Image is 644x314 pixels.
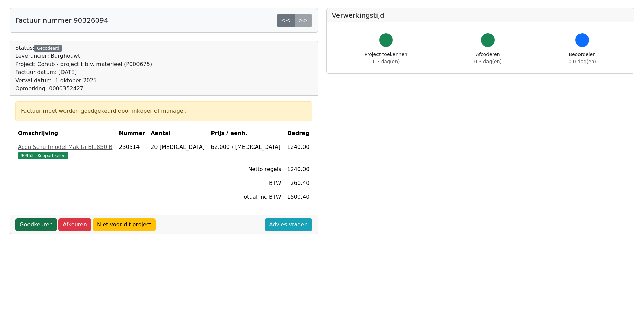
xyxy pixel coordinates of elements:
[265,218,312,231] a: Advies vragen
[21,107,307,115] div: Factuur moet worden goedgekeurd door inkoper of manager.
[332,11,629,19] h5: Verwerkingstijd
[15,68,152,76] div: Factuur datum: [DATE]
[208,126,284,140] th: Prijs / eenh.
[15,52,152,60] div: Leverancier: Burghouwt
[284,126,312,140] th: Bedrag
[116,140,148,162] td: 230514
[569,51,596,65] div: Beoordelen
[15,85,152,93] div: Opmerking: 0000352427
[569,59,596,64] span: 0.0 dag(en)
[15,218,57,231] a: Goedkeuren
[18,152,68,159] span: 90953 - Koopartikelen
[15,16,108,24] h5: Factuur nummer 90326094
[474,51,502,65] div: Afcoderen
[208,176,284,190] td: BTW
[15,126,116,140] th: Omschrijving
[116,126,148,140] th: Nummer
[284,176,312,190] td: 260.40
[15,76,152,85] div: Verval datum: 1 oktober 2025
[15,60,152,68] div: Project: Cohub - project t.b.v. materieel (P000675)
[18,143,113,151] div: Accu Schuifmodel Makita Bl1850 B
[211,143,281,151] div: 62.000 / [MEDICAL_DATA]
[284,162,312,176] td: 1240.00
[372,59,400,64] span: 1.3 dag(en)
[277,14,295,27] a: <<
[474,59,502,64] span: 0.3 dag(en)
[148,126,208,140] th: Aantal
[93,218,156,231] a: Niet voor dit project
[151,143,205,151] div: 20 [MEDICAL_DATA]
[208,190,284,204] td: Totaal inc BTW
[284,140,312,162] td: 1240.00
[34,45,62,52] div: Gecodeerd
[58,218,91,231] a: Afkeuren
[284,190,312,204] td: 1500.40
[208,162,284,176] td: Netto regels
[15,44,152,93] div: Status:
[18,143,113,159] a: Accu Schuifmodel Makita Bl1850 B90953 - Koopartikelen
[365,51,407,65] div: Project toekennen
